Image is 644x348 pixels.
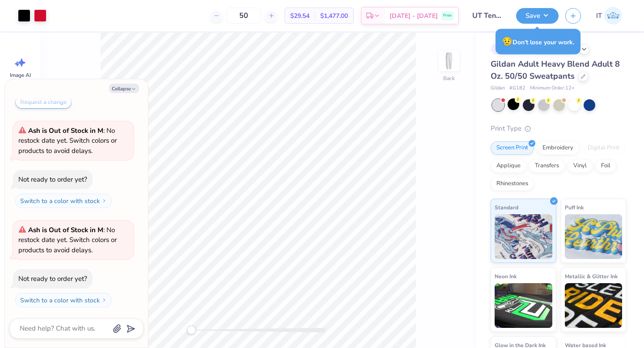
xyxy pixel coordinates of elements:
[595,159,616,173] div: Foil
[18,126,117,155] span: : No restock date yet. Switch colors or products to avoid delays.
[440,52,458,70] img: Back
[495,203,518,212] span: Standard
[28,126,103,135] strong: Ash is Out of Stock in M
[226,8,261,24] input: – –
[18,175,87,184] div: Not ready to order yet?
[491,177,534,191] div: Rhinestones
[491,123,626,134] div: Print Type
[466,7,509,25] input: Untitled Design
[596,11,602,21] span: IT
[496,29,580,55] div: Don’t lose your work.
[15,293,112,307] button: Switch to a color with stock
[565,203,584,212] span: Puff Ink
[537,141,579,155] div: Embroidery
[443,13,452,19] span: Free
[187,326,196,335] div: Accessibility label
[604,7,622,25] img: Izabella Thompkins
[491,59,620,81] span: Gildan Adult Heavy Blend Adult 8 Oz. 50/50 Sweatpants
[495,283,552,328] img: Neon Ink
[565,214,623,259] img: Puff Ink
[565,272,618,281] span: Metallic & Glitter Ink
[109,84,139,93] button: Collapse
[516,8,559,24] button: Save
[390,11,438,21] span: [DATE] - [DATE]
[491,159,526,173] div: Applique
[15,194,112,208] button: Switch to a color with stock
[18,225,117,255] span: : No restock date yet. Switch colors or products to avoid delays.
[15,96,72,109] button: Request a change
[529,159,565,173] div: Transfers
[102,198,107,204] img: Switch to a color with stock
[568,159,593,173] div: Vinyl
[530,85,575,92] span: Minimum Order: 12 +
[10,72,31,79] span: Image AI
[320,11,348,21] span: $1,477.00
[495,272,517,281] span: Neon Ink
[565,283,623,328] img: Metallic & Glitter Ink
[102,297,107,303] img: Switch to a color with stock
[18,274,87,283] div: Not ready to order yet?
[495,214,552,259] img: Standard
[491,141,534,155] div: Screen Print
[491,43,526,55] div: # 503146C
[592,7,626,25] a: IT
[582,141,625,155] div: Digital Print
[491,85,505,92] span: Gildan
[443,74,455,82] div: Back
[290,11,309,21] span: $29.54
[509,85,525,92] span: # G182
[28,225,103,234] strong: Ash is Out of Stock in M
[502,36,513,47] span: 😥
